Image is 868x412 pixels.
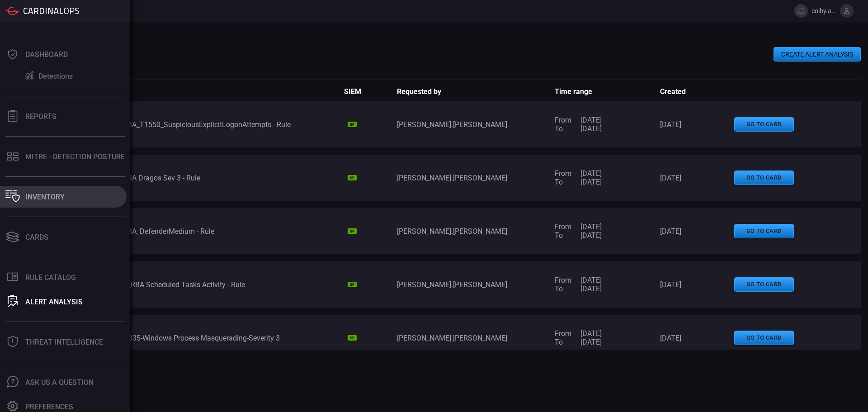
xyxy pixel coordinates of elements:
div: SP [348,282,357,287]
span: [DATE] [580,231,602,240]
div: SP [348,175,357,180]
span: Time range [555,87,660,96]
div: Preferences [25,403,73,411]
span: Created [660,87,734,96]
span: colby.austin [811,7,836,14]
span: [DATE] [580,178,602,186]
span: To [555,178,571,186]
button: go to card [734,331,794,346]
button: go to card [734,170,794,185]
span: [PERSON_NAME].[PERSON_NAME] [397,280,555,289]
span: To [555,124,571,133]
span: [DATE] [580,169,602,178]
span: [DATE] [660,120,734,129]
span: [DATE] [660,280,734,289]
span: [PERSON_NAME].[PERSON_NAME] [397,227,555,236]
div: MITRE - Detection Posture [25,152,125,161]
span: From [555,276,571,284]
button: go to card [734,117,794,132]
div: Dashboard [25,50,68,59]
span: [DATE] [580,116,602,124]
div: Detections [38,72,73,81]
div: Ask Us A Question [25,378,94,387]
div: Rule Catalog [25,273,76,282]
span: SIEM [344,87,397,96]
span: From [555,329,571,338]
button: go to card [734,277,794,292]
span: [PERSON_NAME].[PERSON_NAME] [397,120,555,129]
span: [DATE] [660,227,734,236]
span: [DATE] [660,334,734,342]
span: [DATE] [580,329,602,338]
span: [DATE] [580,276,602,284]
button: CREATE ALERT ANALYSIS [774,47,861,62]
div: Cards [25,233,48,242]
div: Threat - JRS_RBA Dragos Sev 3 - Rule [80,174,344,182]
span: Requested by [397,87,555,96]
span: [PERSON_NAME].[PERSON_NAME] [397,334,555,342]
span: [DATE] [580,338,602,346]
span: From [555,223,571,231]
span: [DATE] [580,124,602,133]
span: [DATE] [660,174,734,182]
span: To [555,231,571,240]
span: From [555,169,571,178]
div: SP [348,122,357,127]
h3: All Analysis ( 5 ) [43,62,861,71]
span: From [555,116,571,124]
span: To [555,284,571,293]
span: [DATE] [580,284,602,293]
span: [DATE] [580,223,602,231]
span: Name [80,87,344,96]
div: Threat - JRS_RBA_T1550_SuspiciousExplicitLogonAttempts - Rule [80,120,344,129]
div: Threat Intelligence [25,338,103,346]
div: ALERT ANALYSIS [25,298,83,306]
div: Reports [25,112,57,121]
div: SP [348,228,357,234]
div: JRSimplot-CF0035-Windows Process Masquerading-Severity 3 [80,334,344,342]
div: Inventory [25,193,65,201]
span: [PERSON_NAME].[PERSON_NAME] [397,174,555,182]
div: Threat - JRS_RBA_DefenderMedium - Rule [80,227,344,236]
div: SP [348,335,357,341]
button: go to card [734,224,794,239]
span: To [555,338,571,346]
div: Endpoint - JRS_RBA Scheduled Tasks Activity - Rule [80,280,344,289]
